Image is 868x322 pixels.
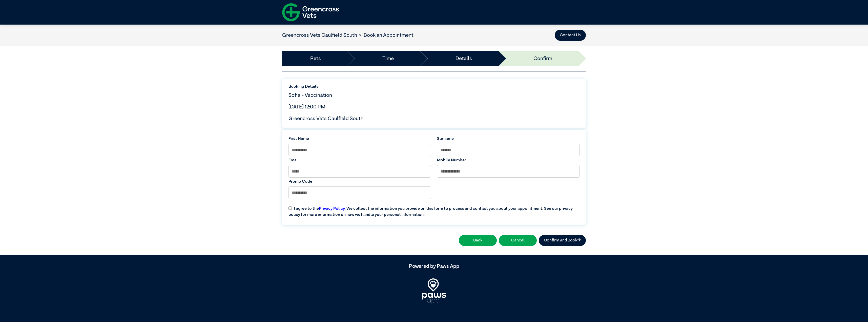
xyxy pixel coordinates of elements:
label: First Name [288,136,431,142]
img: PawsApp [422,278,446,304]
img: f-logo [282,1,339,23]
span: Sofia - Vaccination [288,93,332,98]
button: Confirm and Book [539,235,586,246]
label: Email [288,157,431,163]
label: Booking Details [288,84,580,90]
button: Cancel [499,235,537,246]
button: Back [459,235,497,246]
label: I agree to the . We collect the information you provide on this form to process and contact you a... [285,202,583,218]
span: [DATE] 12:00 PM [288,104,325,109]
h5: Powered by Paws App [282,263,586,269]
label: Promo Code [288,179,431,185]
input: I agree to thePrivacy Policy. We collect the information you provide on this form to process and ... [288,206,292,210]
a: Details [456,55,472,62]
label: Surname [437,136,580,142]
a: Time [382,55,394,62]
a: Privacy Policy [319,207,345,211]
span: Greencross Vets Caulfield South [288,116,363,121]
a: Pets [310,55,321,62]
button: Contact Us [555,30,586,41]
nav: breadcrumb [282,31,414,39]
a: Greencross Vets Caulfield South [282,33,357,38]
li: Book an Appointment [357,31,414,39]
label: Mobile Number [437,157,580,163]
